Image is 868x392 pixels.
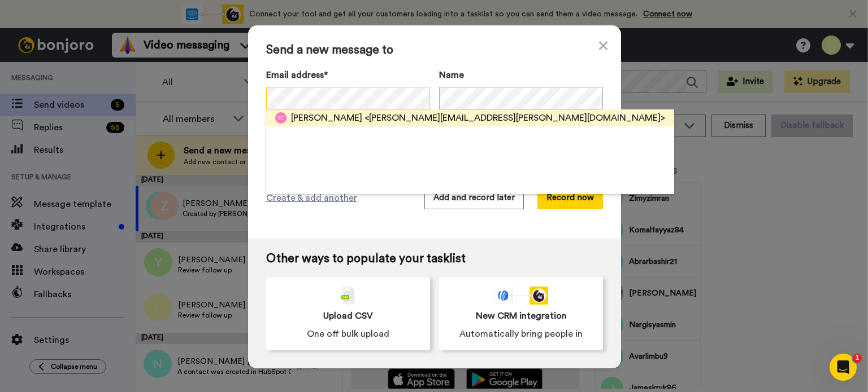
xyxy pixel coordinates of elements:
[853,354,862,363] span: 1
[266,252,603,266] span: Other ways to populate your tasklist
[266,43,603,57] span: Send a new message to
[323,309,373,323] span: Upload CSV
[494,287,548,305] div: animation
[266,191,357,205] span: Create & add another
[275,112,287,124] img: sc.png
[476,309,567,323] span: New CRM integration
[830,354,857,381] iframe: Intercom live chat
[307,327,389,341] span: One off bulk upload
[439,68,464,82] span: Name
[364,111,665,125] span: <[PERSON_NAME][EMAIL_ADDRESS][PERSON_NAME][DOMAIN_NAME]>
[424,187,524,209] button: Add and record later
[341,287,355,305] img: csv-grey.png
[459,327,583,341] span: Automatically bring people in
[266,68,430,82] label: Email address*
[537,187,603,209] button: Record now
[291,111,362,125] span: [PERSON_NAME]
